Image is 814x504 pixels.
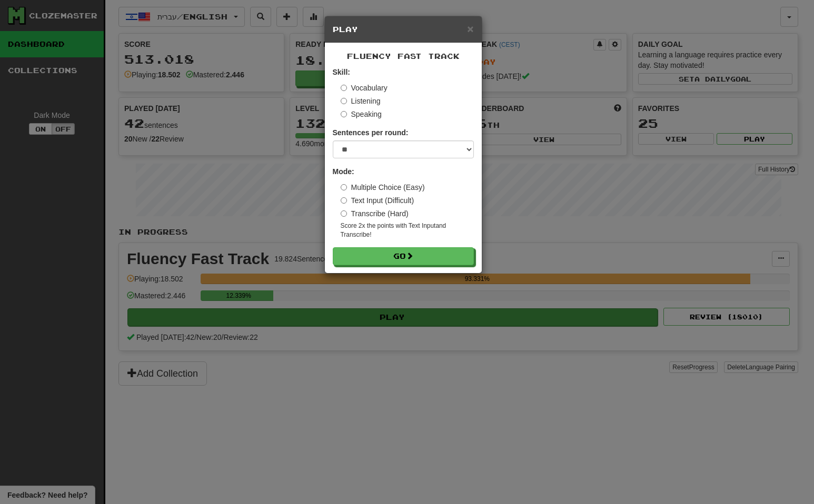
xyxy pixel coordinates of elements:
input: Text Input (Difficult) [341,197,347,204]
input: Transcribe (Hard) [341,210,347,217]
input: Vocabulary [341,85,347,91]
input: Listening [341,98,347,104]
strong: Skill: [333,68,350,76]
span: Fluency Fast Track [347,52,460,61]
small: Score 2x the points with Text Input and Transcribe ! [341,221,474,239]
label: Sentences per round: [333,127,409,138]
span: × [467,23,473,35]
label: Listening [341,96,381,106]
label: Transcribe (Hard) [341,208,409,219]
strong: Mode: [333,167,354,176]
label: Vocabulary [341,83,388,93]
button: Go [333,247,474,265]
input: Multiple Choice (Easy) [341,184,347,190]
label: Multiple Choice (Easy) [341,182,425,193]
input: Speaking [341,111,347,117]
label: Speaking [341,109,382,119]
h5: Play [333,24,474,35]
button: Close [467,23,473,34]
label: Text Input (Difficult) [341,195,414,206]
